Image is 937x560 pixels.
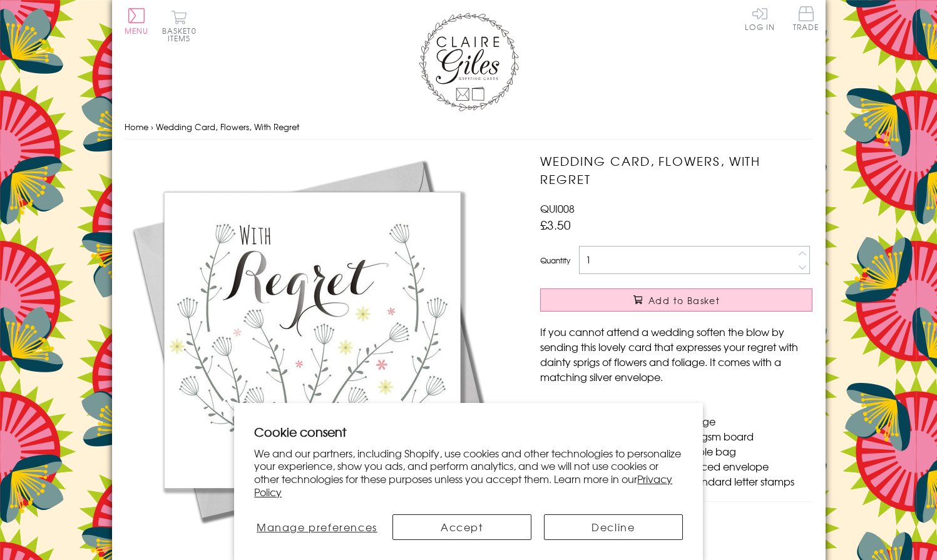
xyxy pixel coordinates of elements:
h2: Cookie consent [254,423,683,440]
a: Home [125,121,148,133]
span: Add to Basket [648,294,720,307]
img: Claire Giles Greetings Cards [419,13,519,111]
button: Menu [125,8,149,34]
p: We and our partners, including Shopify, use cookies and other technologies to personalize your ex... [254,447,683,499]
span: Wedding Card, Flowers, With Regret [156,121,299,133]
a: Trade [793,6,819,33]
span: QUI008 [540,201,575,216]
li: Dimensions: 150mm x 150mm [553,399,812,414]
span: £3.50 [540,216,571,233]
button: Decline [544,514,683,540]
button: Accept [392,514,531,540]
label: Quantity [540,255,570,266]
button: Add to Basket [540,288,812,312]
p: If you cannot attend a wedding soften the blow by sending this lovely card that expresses your re... [540,324,812,384]
h1: Wedding Card, Flowers, With Regret [540,152,812,188]
img: Wedding Card, Flowers, With Regret [125,152,500,527]
nav: breadcrumbs [125,115,813,140]
a: Log In [745,6,775,31]
span: Trade [793,6,819,31]
span: Manage preferences [257,519,377,534]
span: 0 items [168,25,197,44]
button: Manage preferences [254,514,379,540]
span: Menu [125,25,149,36]
button: Basket0 items [162,10,197,42]
span: › [151,121,153,133]
a: Privacy Policy [254,471,672,499]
